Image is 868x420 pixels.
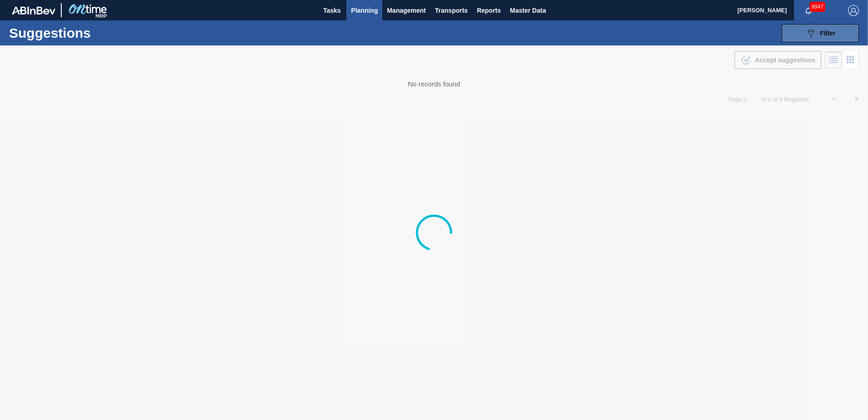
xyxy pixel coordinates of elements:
img: Logout [848,5,859,16]
button: Filter [782,24,859,42]
span: Filter [820,30,835,37]
img: TNhmsLtSVTkK8tSr43FrP2fwEKptu5GPRR3wAAAABJRU5ErkJggg== [12,6,55,15]
span: 9947 [809,2,825,12]
span: Master Data [510,5,546,16]
span: Reports [477,5,501,16]
span: Tasks [322,5,342,16]
h1: Suggestions [9,28,170,38]
span: Transports [435,5,468,16]
span: Planning [351,5,378,16]
button: Notifications [794,4,823,17]
span: Management [387,5,426,16]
